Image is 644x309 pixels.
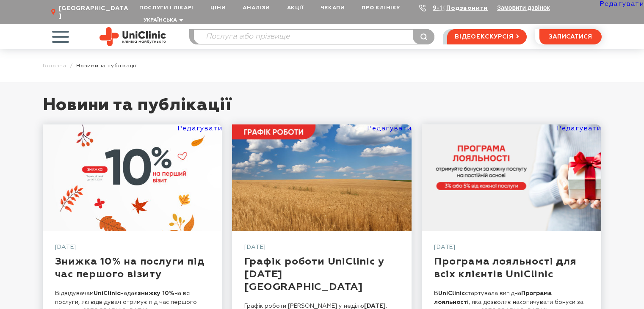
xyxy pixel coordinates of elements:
[144,18,177,23] span: Українська
[497,4,550,11] button: Замовити дзвінок
[438,290,465,296] strong: UniClinic
[447,29,526,44] a: відеоекскурсія
[138,290,174,296] strong: знижку 10%
[94,290,120,296] strong: UniClinic
[446,5,488,11] a: Подзвонити
[422,124,601,231] a: Програма лояльності для всіх клієнтів UniClinic
[364,303,386,309] strong: [DATE]
[244,257,384,292] a: Графік роботи UniClinic у [DATE][GEOGRAPHIC_DATA]
[43,63,67,69] a: Головна
[141,17,183,24] button: Українська
[367,125,412,132] a: Редагувати
[434,257,576,279] a: Програма лояльності для всіх клієнтів UniClinic
[100,27,166,46] img: Uniclinic
[59,5,131,20] span: [GEOGRAPHIC_DATA]
[557,125,601,132] a: Редагувати
[43,95,602,124] h1: Новини та публікації
[600,1,644,8] a: Редагувати
[43,124,222,231] a: Знижка 10% на послуги під час першого візиту
[434,243,589,255] div: [DATE]
[55,243,210,255] div: [DATE]
[232,124,412,231] a: Графік роботи UniClinic у День Незалежності України
[539,29,602,44] button: записатися
[433,5,451,11] a: 9-103
[194,30,434,44] input: Послуга або прізвище
[244,243,399,255] div: [DATE]
[76,63,137,69] span: Новини та публікації
[549,34,592,40] span: записатися
[177,125,222,132] a: Редагувати
[55,257,205,279] a: Знижка 10% на послуги під час першого візиту
[455,30,513,44] span: відеоекскурсія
